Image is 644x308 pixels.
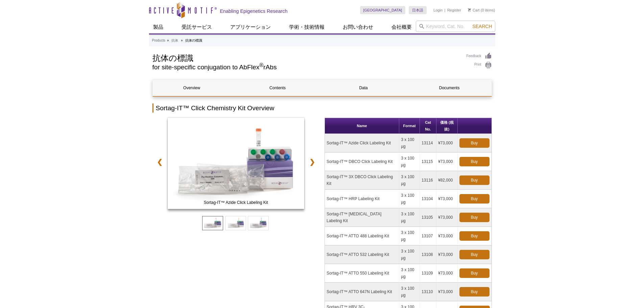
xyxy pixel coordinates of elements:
[436,208,458,227] td: ¥73,000
[325,227,399,245] td: Sortag-IT™ ATTO 488 Labeling Kit
[399,264,420,283] td: 3 x 100 µg
[305,154,319,170] a: ❯
[459,138,490,148] a: Buy
[399,171,420,190] td: 3 x 100 µg
[436,134,458,152] td: ¥73,000
[339,21,377,33] a: お問い合わせ
[436,190,458,208] td: ¥73,000
[459,157,490,166] a: Buy
[152,154,167,170] a: ❮
[459,231,490,241] a: Buy
[399,227,420,245] td: 3 x 100 µg
[167,39,169,42] li: »
[436,245,458,264] td: ¥73,000
[152,103,492,113] h2: Sortag-IT™ Click Chemistry Kit Overview
[325,283,399,301] td: Sortag-IT™ ATTO 647N Labeling Kit
[360,6,406,14] a: [GEOGRAPHIC_DATA]
[325,134,399,152] td: Sortag-IT™ Azide Click Labeling Kit
[387,21,416,33] a: 会社概要
[459,268,490,278] a: Buy
[420,208,436,227] td: 13105
[436,264,458,283] td: ¥73,000
[420,118,436,134] th: Cat No.
[285,21,329,33] a: 学術・技術情報
[168,118,305,209] img: Sortag-IT™ Azide Click Labeling Kit
[420,190,436,208] td: 13104
[399,208,420,227] td: 3 x 100 µg
[259,62,263,68] sup: ®
[459,194,490,204] a: Buy
[171,38,178,44] a: 抗体
[467,52,492,60] a: Feedback
[185,39,202,42] li: 抗体の標識
[410,80,488,96] a: Documents
[226,21,275,33] a: アプリケーション
[239,80,317,96] a: Contents
[399,152,420,171] td: 3 x 100 µg
[459,287,490,297] a: Buy
[325,264,399,283] td: Sortag-IT™ ATTO 550 Labeling Kit
[459,175,490,185] a: Buy
[420,152,436,171] td: 13115
[325,208,399,227] td: Sortag-IT™ [MEDICAL_DATA] Labeling Kit
[399,190,420,208] td: 3 x 100 µg
[470,23,494,29] button: Search
[399,134,420,152] td: 3 x 100 µg
[409,6,427,14] a: 日本語
[436,171,458,190] td: ¥82,000
[325,171,399,190] td: Sortag-IT™ 3X DBCO Click Labeling Kit
[169,199,303,206] span: Sortag-IT™ Azide Click Labeling Kit
[436,283,458,301] td: ¥73,000
[459,213,490,222] a: Buy
[420,245,436,264] td: 13108
[467,62,492,69] a: Print
[152,38,165,44] a: Products
[325,118,399,134] th: Name
[436,118,458,134] th: 価格 (税抜)
[447,8,461,13] a: Register
[325,152,399,171] td: Sortag-IT™ DBCO Click Labeling Kit
[468,6,495,14] li: (0 items)
[152,52,460,63] h1: 抗体の標識
[436,227,458,245] td: ¥73,000
[325,190,399,208] td: Sortag-IT™ HRP Labeling Kit
[433,8,443,13] a: Login
[472,24,492,29] span: Search
[436,152,458,171] td: ¥73,000
[459,250,490,259] a: Buy
[420,283,436,301] td: 13110
[399,245,420,264] td: 3 x 100 µg
[420,134,436,152] td: 13114
[420,171,436,190] td: 13116
[420,264,436,283] td: 13109
[445,6,446,14] li: |
[416,21,495,32] input: Keyword, Cat. No.
[468,8,480,13] a: Cart
[420,227,436,245] td: 13107
[325,245,399,264] td: Sortag-IT™ ATTO 532 Labeling Kit
[399,283,420,301] td: 3 x 100 µg
[468,8,471,11] img: Your Cart
[177,21,216,33] a: 受託サービス
[153,80,231,96] a: Overview
[149,21,167,33] a: 製品
[181,39,183,42] li: »
[152,64,460,70] h2: for site-specific conjugation to AbFlex rAbs
[399,118,420,134] th: Format
[325,80,403,96] a: Data
[220,8,288,14] h2: Enabling Epigenetics Research
[168,118,305,211] a: Sortag-IT™ Azide Click Labeling Kit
